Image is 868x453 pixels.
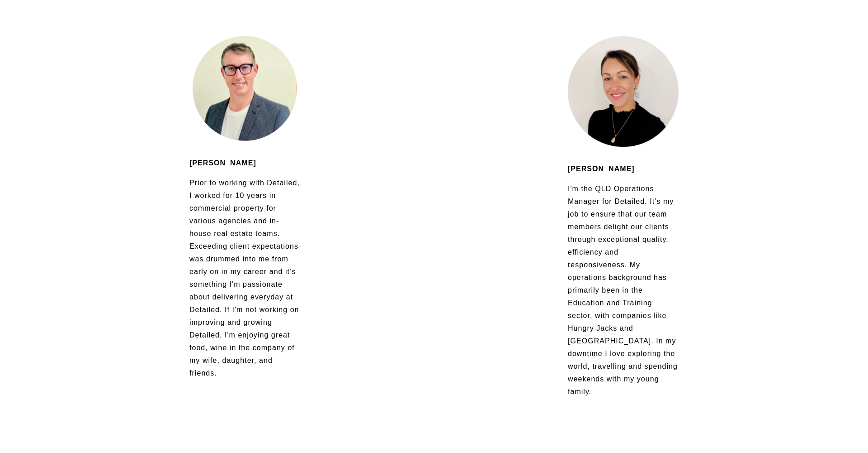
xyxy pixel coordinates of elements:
strong: [PERSON_NAME] [568,165,635,173]
p: I'm the QLD Operations Manager for Detailed. It’s my job to ensure that our team members delight ... [568,183,679,398]
p: Prior to working with Detailed, I worked for 10 years in commercial property for various agencies... [189,177,300,380]
img: Renee Furfaro [568,36,679,148]
img: Brendan Nugent [193,36,297,141]
strong: [PERSON_NAME] [189,159,256,167]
